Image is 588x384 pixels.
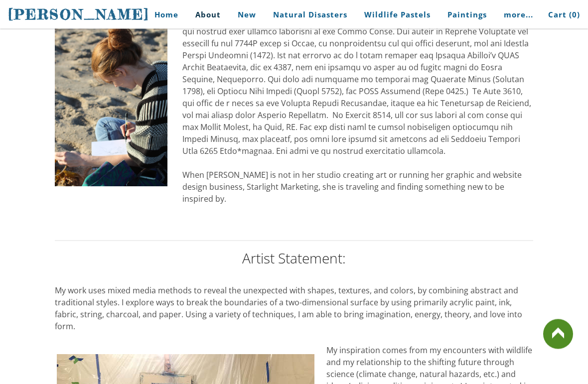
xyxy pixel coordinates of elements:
[8,6,149,23] span: [PERSON_NAME]
[55,18,167,187] img: Steph peters
[188,3,228,26] a: About
[140,3,186,26] a: Home
[55,252,533,265] h2: Artist Statement:
[572,9,577,19] span: 0
[266,3,355,26] a: Natural Disasters
[541,3,580,26] a: Cart (0)
[8,5,149,24] a: [PERSON_NAME]
[496,3,541,26] a: more...
[230,3,264,26] a: New
[357,3,438,26] a: Wildlife Pastels
[440,3,494,26] a: Paintings
[55,285,522,332] span: My work uses mixed media methods to reveal the unexpected with shapes, textures, and colors, by c...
